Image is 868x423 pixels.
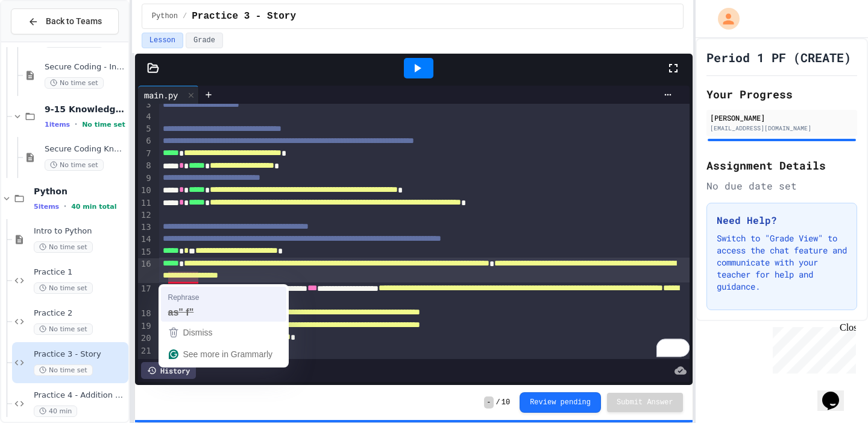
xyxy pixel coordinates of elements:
[138,173,153,185] div: 9
[138,160,153,172] div: 8
[45,159,104,171] span: No time set
[82,121,125,129] span: No time set
[138,221,153,234] div: 13
[138,148,153,160] div: 7
[817,375,856,411] iframe: chat widget
[71,203,116,211] span: 40 min total
[138,89,184,101] div: main.py
[484,396,493,409] span: -
[34,282,93,294] span: No time set
[45,104,126,115] span: 9-15 Knowledge Check
[138,246,153,258] div: 15
[710,112,854,123] div: [PERSON_NAME]
[138,111,153,123] div: 4
[64,202,66,211] span: •
[138,135,153,147] div: 6
[45,144,126,154] span: Secure Coding Knowledge Check
[705,5,743,33] div: My Account
[138,123,153,135] div: 5
[138,86,199,104] div: main.py
[183,11,187,21] span: /
[717,232,847,293] p: Switch to "Grade View" to access the chat feature and communicate with your teacher for help and ...
[34,390,126,401] span: Practice 4 - Addition Calculator
[138,283,153,308] div: 17
[138,197,153,209] div: 11
[706,157,857,174] h2: Assignment Details
[192,9,296,24] span: Practice 3 - Story
[45,77,104,89] span: No time set
[34,203,59,211] span: 5 items
[520,392,601,413] button: Review pending
[138,258,153,283] div: 16
[706,49,851,66] h1: Period 1 PF (CREATE)
[607,393,683,412] button: Submit Answer
[617,398,673,407] span: Submit Answer
[34,406,77,417] span: 40 min
[34,267,126,278] span: Practice 1
[75,119,77,129] span: •
[152,11,178,21] span: Python
[34,241,93,253] span: No time set
[46,15,102,28] span: Back to Teams
[138,185,153,197] div: 10
[45,121,70,129] span: 1 items
[717,213,847,227] h3: Need Help?
[706,179,857,193] div: No due date set
[34,323,93,335] span: No time set
[34,364,93,376] span: No time set
[138,99,153,111] div: 3
[34,226,126,237] span: Intro to Python
[45,62,126,72] span: Secure Coding - Input Validation
[138,320,153,332] div: 19
[34,186,126,197] span: Python
[710,124,854,133] div: [EMAIL_ADDRESS][DOMAIN_NAME]
[159,72,690,358] div: To enrich screen reader interactions, please activate Accessibility in Grammarly extension settings
[5,5,83,77] div: Chat with us now!Close
[186,33,223,48] button: Grade
[142,33,183,48] button: Lesson
[138,234,153,246] div: 14
[138,308,153,320] div: 18
[11,8,119,34] button: Back to Teams
[138,209,153,221] div: 12
[502,398,510,407] span: 10
[34,349,126,360] span: Practice 3 - Story
[138,345,153,357] div: 21
[34,308,126,319] span: Practice 2
[768,322,856,374] iframe: chat widget
[706,86,857,103] h2: Your Progress
[138,332,153,345] div: 20
[496,398,500,407] span: /
[141,362,196,379] div: History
